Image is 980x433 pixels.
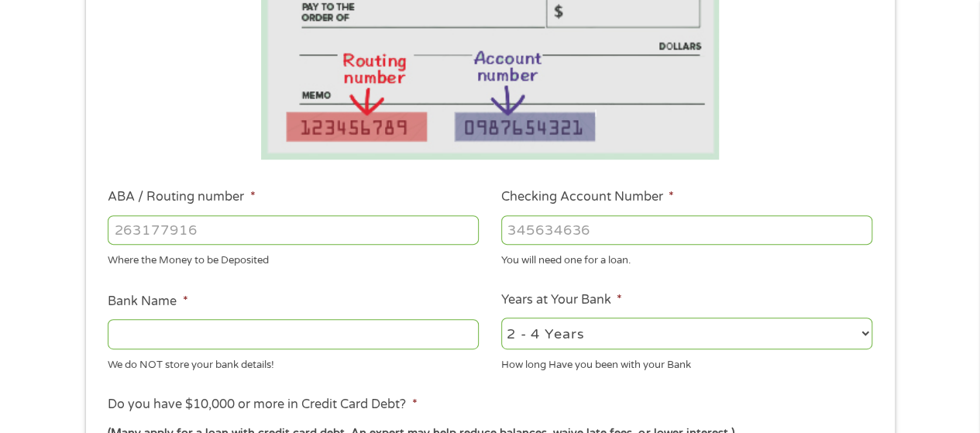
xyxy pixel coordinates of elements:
[108,215,479,245] input: 263177916
[108,397,417,413] label: Do you have $10,000 or more in Credit Card Debt?
[108,352,479,373] div: We do NOT store your bank details!
[501,189,674,205] label: Checking Account Number
[108,189,255,205] label: ABA / Routing number
[501,215,872,245] input: 345634636
[108,248,479,269] div: Where the Money to be Deposited
[108,294,187,310] label: Bank Name
[501,292,622,308] label: Years at Your Bank
[501,352,872,373] div: How long Have you been with your Bank
[501,248,872,269] div: You will need one for a loan.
